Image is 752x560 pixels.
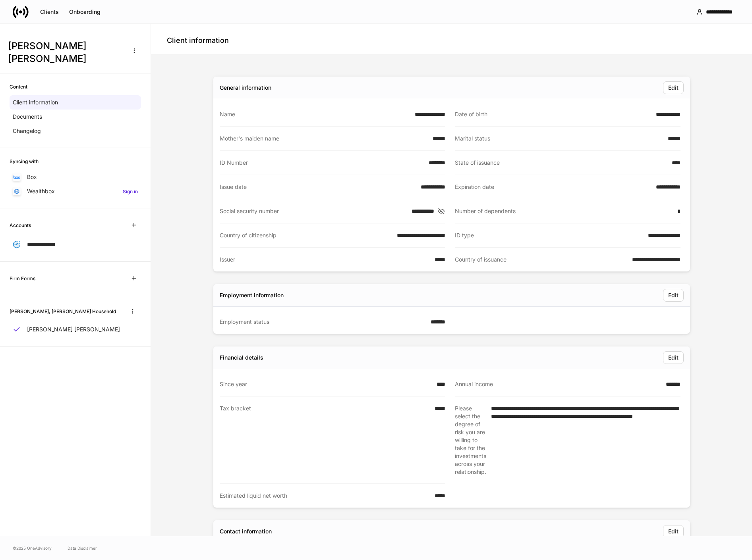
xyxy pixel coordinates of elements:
[13,113,42,121] p: Documents
[64,6,106,18] button: Onboarding
[123,188,138,195] h6: Sign in
[220,110,410,118] div: Name
[220,256,430,264] div: Issuer
[69,9,101,15] div: Onboarding
[10,158,39,165] h6: Syncing with
[220,354,263,362] div: Financial details
[663,525,684,538] button: Edit
[10,184,141,198] a: WealthboxSign in
[220,231,392,239] div: Country of citizenship
[8,40,123,65] h3: [PERSON_NAME] [PERSON_NAME]
[220,404,430,475] div: Tax bracket
[455,159,667,167] div: State of issuance
[220,527,272,535] div: Contact information
[40,9,59,15] div: Clients
[663,289,684,302] button: Edit
[10,308,116,315] h6: [PERSON_NAME], [PERSON_NAME] Household
[455,110,651,118] div: Date of birth
[68,545,97,551] a: Data Disclaimer
[220,84,271,92] div: General information
[27,173,37,181] p: Box
[10,322,141,337] a: [PERSON_NAME] [PERSON_NAME]
[10,83,27,90] h6: Content
[10,275,35,282] h6: Firm Forms
[220,380,432,388] div: Since year
[668,529,679,534] div: Edit
[13,545,52,551] span: © 2025 OneAdvisory
[220,159,424,167] div: ID Number
[10,221,31,229] h6: Accounts
[455,231,643,239] div: ID type
[663,351,684,364] button: Edit
[10,124,141,138] a: Changelog
[10,170,141,184] a: Box
[220,291,284,299] div: Employment information
[13,127,41,135] p: Changelog
[455,135,663,142] div: Marital status
[455,207,673,215] div: Number of dependents
[13,98,58,106] p: Client information
[27,187,55,195] p: Wealthbox
[668,293,679,298] div: Edit
[220,318,426,326] div: Employment status
[27,325,120,333] p: [PERSON_NAME] [PERSON_NAME]
[455,183,651,191] div: Expiration date
[220,492,430,500] div: Estimated liquid net worth
[668,85,679,90] div: Edit
[455,404,486,476] div: Please select the degree of risk you are willing to take for the investments across your relation...
[455,256,627,264] div: Country of issuance
[220,183,416,191] div: Issue date
[10,95,141,110] a: Client information
[455,380,661,388] div: Annual income
[167,36,229,45] h4: Client information
[35,6,64,18] button: Clients
[668,355,679,360] div: Edit
[10,110,141,124] a: Documents
[14,175,20,179] img: oYqM9ojoZLfzCHUefNbBcWHcyDPbQKagtYciMC8pFl3iZXy3dU33Uwy+706y+0q2uJ1ghNQf2OIHrSh50tUd9HaB5oMc62p0G...
[663,81,684,94] button: Edit
[220,135,428,142] div: Mother's maiden name
[220,207,407,215] div: Social security number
